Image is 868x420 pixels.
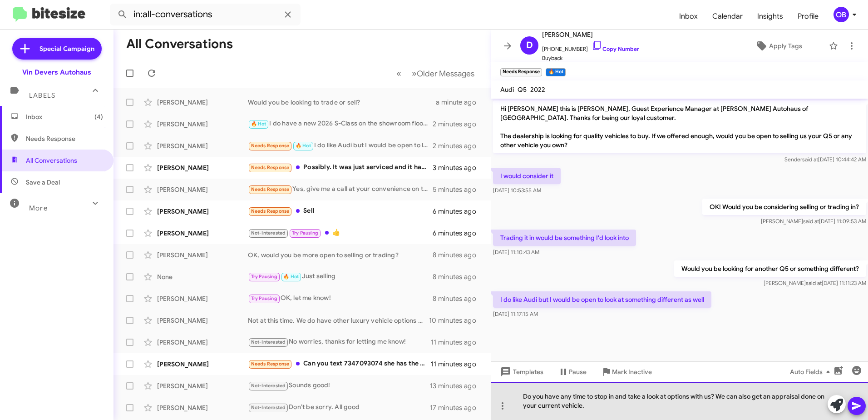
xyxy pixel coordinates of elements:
small: 🔥 Hot [546,68,565,76]
span: Not-Interested [251,383,286,389]
span: Needs Response [26,134,103,143]
a: Inbox [672,3,705,30]
span: More [29,204,48,212]
div: 3 minutes ago [433,163,483,172]
div: [PERSON_NAME] [157,141,248,150]
div: Sounds good! [248,380,430,391]
p: I would consider it [493,168,561,184]
div: 10 minutes ago [429,316,483,325]
span: All Conversations [26,156,77,165]
nav: Page navigation example [391,64,480,83]
div: Can you text 7347093074 she has the car and she'll be able to answer your questions [248,359,431,369]
span: Older Messages [417,69,474,79]
span: Needs Response [251,208,290,214]
button: Auto Fields [783,364,841,380]
span: Templates [498,364,543,380]
span: Buyback [542,54,639,63]
button: OB [826,7,858,22]
div: Possibly. It was just serviced and it has about 23K miles on it. Unchanged condition otherwise fr... [248,162,433,173]
span: 2022 [530,85,545,94]
div: Would you be looking to trade or sell? [248,98,436,107]
div: OK, would you be more open to selling or trading? [248,250,433,260]
div: 8 minutes ago [433,250,483,260]
div: 13 minutes ago [430,381,483,390]
div: [PERSON_NAME] [157,338,248,347]
span: Labels [29,91,55,100]
div: [PERSON_NAME] [157,360,248,369]
span: Audi [500,85,514,94]
div: 👍 [248,228,433,238]
div: I do have a new 2026 S-Class on the showroom floor right now. Would you like to stop by and we ca... [248,119,433,129]
div: [PERSON_NAME] [157,163,248,172]
a: Profile [790,3,826,30]
div: 11 minutes ago [431,360,483,369]
span: Needs Response [251,361,290,367]
div: 6 minutes ago [433,207,483,216]
div: Sell [248,206,433,216]
div: 2 minutes ago [433,120,483,129]
span: 🔥 Hot [283,274,299,280]
span: Try Pausing [251,274,277,280]
div: [PERSON_NAME] [157,294,248,303]
a: Calendar [705,3,750,30]
span: Needs Response [251,143,290,149]
span: [DATE] 11:17:15 AM [493,310,538,317]
input: Search [110,4,301,25]
span: [PERSON_NAME] [DATE] 11:11:23 AM [764,280,866,286]
button: Mark Inactive [594,364,659,380]
p: Hi [PERSON_NAME] this is [PERSON_NAME], Guest Experience Manager at [PERSON_NAME] Autohaus of [GE... [493,100,866,153]
p: OK! Would you be considering selling or trading in? [702,199,866,215]
span: Apply Tags [769,38,802,54]
span: D [526,38,533,53]
span: Special Campaign [39,44,94,53]
div: 17 minutes ago [430,403,483,412]
span: Pause [569,364,587,380]
div: Not at this time. We do have other luxury vehicle options that include Drivers Assistance. Would ... [248,316,429,325]
span: (4) [94,112,103,121]
span: Inbox [26,112,103,121]
div: [PERSON_NAME] [157,250,248,260]
div: Do you have any time to stop in and take a look at options with us? We can also get an appraisal ... [491,382,868,420]
p: Trading it in would be something I'd look into [493,230,636,246]
div: Vin Devers Autohaus [22,68,91,77]
a: Insights [750,3,790,30]
div: 8 minutes ago [433,272,483,281]
p: Would you be looking for another Q5 or something different? [674,260,866,277]
span: 🔥 Hot [296,143,311,149]
span: said at [803,218,819,225]
a: Special Campaign [12,38,102,60]
button: Pause [551,364,594,380]
div: [PERSON_NAME] [157,316,248,325]
div: 8 minutes ago [433,294,483,303]
span: Not-Interested [251,339,286,345]
div: 6 minutes ago [433,229,483,238]
div: [PERSON_NAME] [157,98,248,107]
div: [PERSON_NAME] [157,207,248,216]
span: Save a Deal [26,178,60,187]
span: Auto Fields [790,364,833,380]
button: Templates [491,364,551,380]
span: » [412,68,417,79]
div: [PERSON_NAME] [157,229,248,238]
span: Needs Response [251,186,290,192]
div: 11 minutes ago [431,338,483,347]
span: Not-Interested [251,230,286,236]
span: said at [802,156,818,163]
div: a minute ago [436,98,483,107]
span: « [396,68,401,79]
div: I do like Audi but I would be open to look at something different as well [248,140,433,151]
h1: All Conversations [126,37,233,51]
button: Next [406,64,480,83]
div: [PERSON_NAME] [157,403,248,412]
div: [PERSON_NAME] [157,120,248,129]
a: Copy Number [592,45,639,52]
span: Try Pausing [251,295,277,301]
div: Just selling [248,271,433,282]
span: Sender [DATE] 10:44:42 AM [784,156,866,163]
div: Don’t be sorry. All good [248,402,430,413]
span: [DATE] 10:53:55 AM [493,187,541,194]
span: [DATE] 11:10:43 AM [493,249,539,255]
